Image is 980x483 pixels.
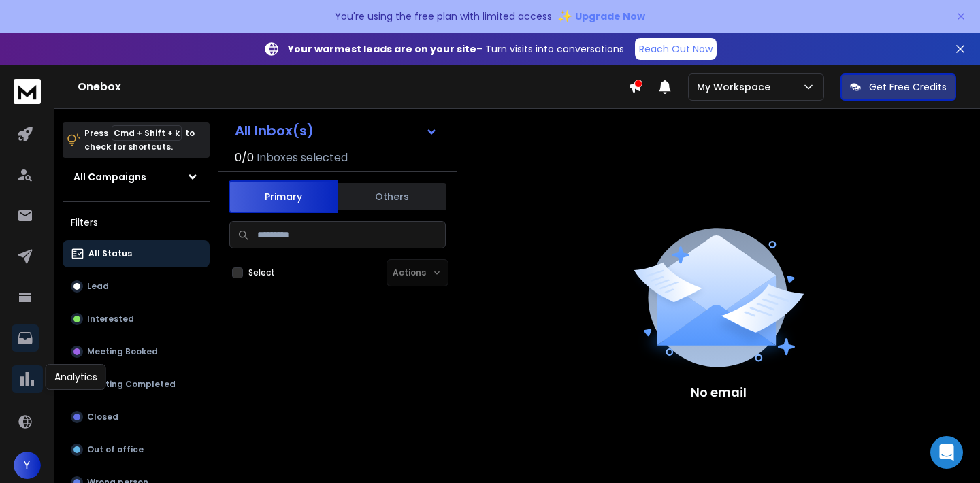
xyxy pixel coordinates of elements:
[87,444,144,455] p: Out of office
[63,305,210,333] button: Interested
[869,80,947,94] p: Get Free Credits
[63,213,210,232] h3: Filters
[63,240,210,267] button: All Status
[63,436,210,463] button: Out of office
[248,267,275,278] label: Select
[691,383,747,402] p: No email
[87,314,134,324] p: Interested
[224,117,448,144] button: All Inbox(s)
[14,452,41,479] button: Y
[63,338,210,365] button: Meeting Booked
[73,170,146,184] h1: All Campaigns
[257,150,348,166] h3: Inboxes selected
[63,163,210,190] button: All Campaigns
[87,412,118,422] p: Closed
[87,281,109,292] p: Lead
[46,364,106,390] div: Analytics
[557,7,572,26] span: ✨
[575,10,645,23] span: Upgrade Now
[697,80,776,94] p: My Workspace
[88,248,132,259] p: All Status
[288,42,476,56] strong: Your warmest leads are on your site
[63,371,210,398] button: Meeting Completed
[87,379,176,390] p: Meeting Completed
[557,3,645,30] button: ✨Upgrade Now
[235,124,314,137] h1: All Inbox(s)
[635,38,717,60] a: Reach Out Now
[288,42,624,56] p: – Turn visits into conversations
[63,403,210,431] button: Closed
[840,73,956,101] button: Get Free Credits
[112,125,182,141] span: Cmd + Shift + k
[229,180,338,213] button: Primary
[639,42,713,56] p: Reach Out Now
[63,273,210,300] button: Lead
[235,150,254,166] span: 0 / 0
[338,182,446,212] button: Others
[930,436,963,469] div: Open Intercom Messenger
[78,79,628,95] h1: Onebox
[84,127,195,154] p: Press to check for shortcuts.
[87,346,158,357] p: Meeting Booked
[335,10,552,23] p: You're using the free plan with limited access
[14,79,41,104] img: logo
